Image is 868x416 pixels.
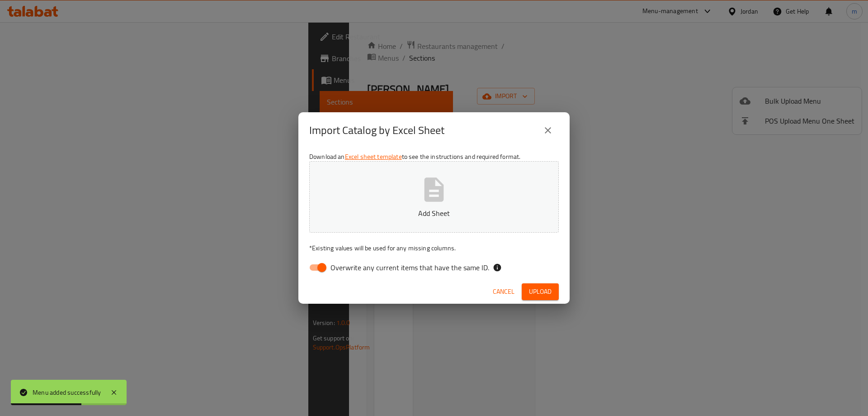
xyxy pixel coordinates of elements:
[323,208,545,219] p: Add Sheet
[529,286,552,297] span: Upload
[345,151,402,163] a: Excel sheet template
[298,148,570,280] div: Download an to see the instructions and required format.
[330,262,489,273] span: Overwrite any current items that have the same ID.
[309,123,444,138] h2: Import Catalog by Excel Sheet
[489,283,518,300] button: Cancel
[537,120,559,141] button: close
[493,263,502,272] svg: If the overwrite option isn't selected, then the items that match an existing ID will be ignored ...
[522,283,559,300] button: Upload
[309,161,559,233] button: Add Sheet
[493,286,514,297] span: Cancel
[309,244,559,253] p: Existing values will be used for any missing columns.
[33,387,101,397] div: Menu added successfully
